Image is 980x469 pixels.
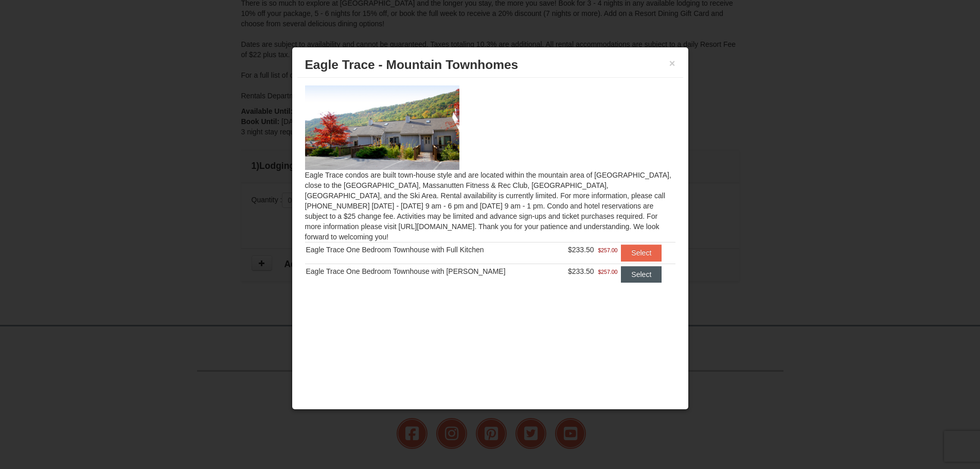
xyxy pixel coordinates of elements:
[669,58,675,68] button: ×
[568,246,594,254] span: $233.50
[598,267,617,277] span: $257.00
[306,266,554,276] div: Eagle Trace One Bedroom Townhouse with [PERSON_NAME]
[598,245,617,255] span: $257.00
[305,58,519,72] span: Eagle Trace - Mountain Townhomes
[306,245,554,255] div: Eagle Trace One Bedroom Townhouse with Full Kitchen
[568,267,594,275] span: $233.50
[297,78,683,303] div: Eagle Trace condos are built town-house style and are located within the mountain area of [GEOGRA...
[621,245,662,261] button: Select
[305,85,459,170] img: 19218983-1-9b289e55.jpg
[621,266,662,283] button: Select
